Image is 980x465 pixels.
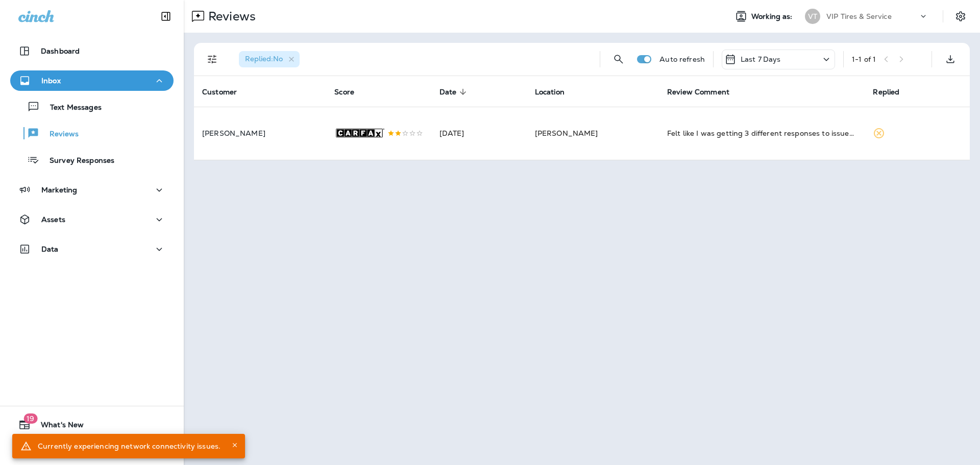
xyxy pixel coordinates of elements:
[334,88,354,96] span: Score
[204,9,256,24] p: Reviews
[741,55,781,63] p: Last 7 Days
[202,88,237,96] span: Customer
[10,209,174,230] button: Assets
[10,96,174,117] button: Text Messages
[431,107,527,160] td: [DATE]
[334,87,367,96] span: Score
[10,414,174,435] button: 19What's New
[439,87,470,96] span: Date
[667,128,856,138] div: Felt like I was getting 3 different responses to issues. Hard up selling attempts. Do not like th...
[951,7,970,26] button: Settings
[245,54,283,63] span: Replied : No
[10,41,174,61] button: Dashboard
[10,180,174,200] button: Marketing
[535,87,578,96] span: Location
[31,421,84,433] span: What's New
[202,129,318,137] p: [PERSON_NAME]
[940,49,961,69] button: Export as CSV
[202,49,223,69] button: Filters
[229,439,241,451] button: Close
[826,12,892,20] p: VIP Tires & Service
[852,55,876,63] div: 1 - 1 of 1
[23,413,37,424] span: 19
[10,439,174,459] button: Support
[659,55,705,63] p: Auto refresh
[608,49,629,69] button: Search Reviews
[10,70,174,91] button: Inbox
[41,245,59,253] p: Data
[805,9,820,24] div: VT
[667,87,743,96] span: Review Comment
[41,47,80,55] p: Dashboard
[10,239,174,259] button: Data
[439,88,457,96] span: Date
[38,437,220,455] div: Currently experiencing network connectivity issues.
[152,6,180,27] button: Collapse Sidebar
[535,88,565,96] span: Location
[41,186,77,194] p: Marketing
[202,87,250,96] span: Customer
[10,149,174,170] button: Survey Responses
[239,51,300,67] div: Replied:No
[751,12,795,21] span: Working as:
[535,129,598,138] span: [PERSON_NAME]
[873,88,899,96] span: Replied
[41,77,61,85] p: Inbox
[873,87,913,96] span: Replied
[10,123,174,144] button: Reviews
[667,88,729,96] span: Review Comment
[39,130,79,139] p: Reviews
[39,156,114,166] p: Survey Responses
[40,103,102,113] p: Text Messages
[41,215,65,224] p: Assets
